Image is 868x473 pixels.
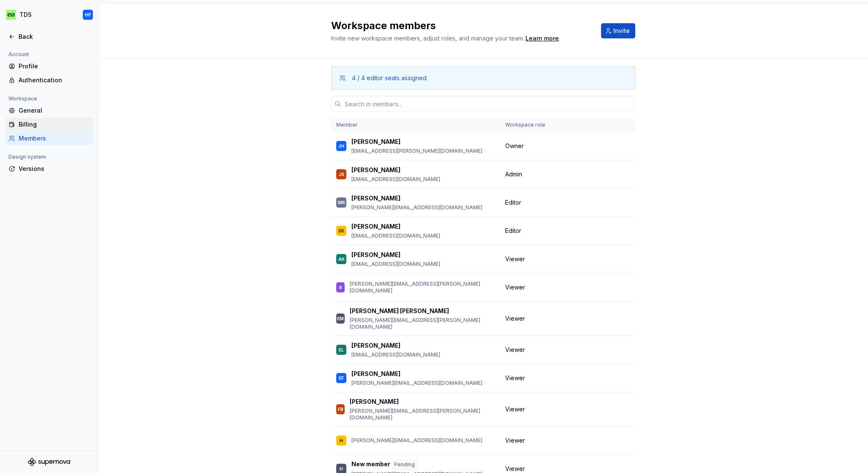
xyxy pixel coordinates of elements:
img: c8550e5c-f519-4da4-be5f-50b4e1e1b59d.png [6,10,16,20]
span: Viewer [505,314,525,323]
h2: Workspace members [331,19,591,32]
svg: Supernova Logo [28,458,70,466]
div: Members [19,134,90,143]
p: [PERSON_NAME] [351,166,400,174]
span: Viewer [505,465,525,473]
p: [EMAIL_ADDRESS][PERSON_NAME][DOMAIN_NAME] [351,148,482,154]
span: Invite new workspace members, adjust roles, and manage your team. [331,35,524,42]
div: Design system [5,152,49,162]
a: Back [5,30,93,43]
span: Viewer [505,346,525,354]
p: [PERSON_NAME] [351,370,400,378]
span: Viewer [505,374,525,382]
p: [PERSON_NAME] [350,397,399,406]
div: H [340,436,343,445]
span: Viewer [505,283,525,292]
div: Profile [19,62,90,70]
p: [EMAIL_ADDRESS][DOMAIN_NAME] [351,176,440,183]
div: Account [5,49,33,59]
div: 4 / 4 editor seats assigned [352,74,427,82]
div: SK [338,227,344,235]
div: JS [339,170,344,178]
button: TDSHP [2,5,96,24]
p: [PERSON_NAME][EMAIL_ADDRESS][DOMAIN_NAME] [351,437,482,444]
span: Invite [613,27,630,35]
div: MR [338,198,345,207]
div: H [340,465,343,473]
p: [PERSON_NAME][EMAIL_ADDRESS][PERSON_NAME][DOMAIN_NAME] [350,408,495,421]
p: [PERSON_NAME] [PERSON_NAME] [350,307,449,315]
p: [EMAIL_ADDRESS][DOMAIN_NAME] [351,232,440,239]
div: HP [85,11,91,18]
div: General [19,106,90,115]
span: Viewer [505,255,525,263]
span: Viewer [505,436,525,445]
div: JH [338,142,344,150]
div: Back [19,32,90,41]
div: EF [339,374,344,382]
div: EM [337,314,344,323]
span: . [524,35,560,42]
p: [PERSON_NAME] [351,341,400,350]
a: Authentication [5,73,93,87]
p: [PERSON_NAME][EMAIL_ADDRESS][PERSON_NAME][DOMAIN_NAME] [350,281,495,294]
span: Viewer [505,405,525,414]
a: General [5,104,93,117]
p: [PERSON_NAME][EMAIL_ADDRESS][DOMAIN_NAME] [351,380,482,387]
span: Editor [505,198,521,207]
div: TDS [19,11,32,19]
p: [PERSON_NAME] [351,194,400,203]
p: [PERSON_NAME] [351,138,400,146]
div: AK [338,255,345,263]
p: [EMAIL_ADDRESS][DOMAIN_NAME] [351,261,440,268]
button: Invite [601,23,635,38]
span: Editor [505,227,521,235]
th: Workspace role [500,118,565,132]
p: [PERSON_NAME][EMAIL_ADDRESS][DOMAIN_NAME] [351,204,482,211]
a: Learn more [525,34,559,43]
p: [PERSON_NAME] [351,222,400,231]
div: Versions [19,165,90,173]
a: Members [5,132,93,145]
div: Workspace [5,94,41,104]
a: Billing [5,118,93,131]
p: [EMAIL_ADDRESS][DOMAIN_NAME] [351,351,440,358]
p: [PERSON_NAME][EMAIL_ADDRESS][PERSON_NAME][DOMAIN_NAME] [350,317,495,330]
a: Profile [5,59,93,73]
th: Member [331,118,500,132]
div: FB [338,405,343,414]
span: Owner [505,142,524,150]
div: Authentication [19,76,90,84]
p: New member [351,460,390,469]
div: EL [339,346,344,354]
div: Pending [392,460,417,469]
input: Search in members... [341,96,635,111]
div: Billing [19,120,90,129]
a: Versions [5,162,93,176]
div: A [339,283,342,292]
p: [PERSON_NAME] [351,251,400,259]
span: Admin [505,170,522,178]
